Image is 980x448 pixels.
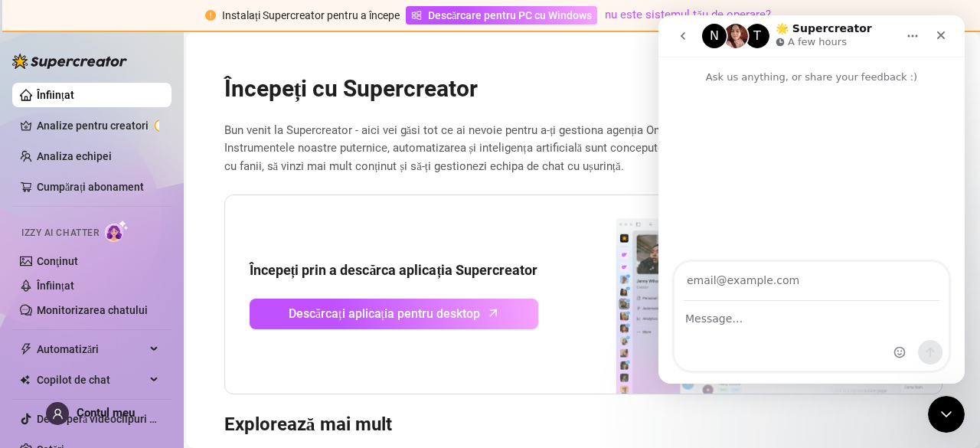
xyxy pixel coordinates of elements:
[222,9,400,21] font: Instalați Supercreator pentru a începe
[224,75,479,102] font: Începeți cu Supercreator
[658,15,965,384] iframe: Chat live prin intercom
[37,113,159,138] a: Analize pentru creatori exclamation-circle
[77,406,135,420] font: Contul meu
[428,9,592,21] font: Descărcare pentru PC cu Windows
[37,343,99,355] font: Automatizări
[37,150,112,162] a: Analiza echipei
[605,8,771,21] a: nu este sistemul tău de operare?
[37,89,74,101] a: Înființat
[928,396,965,433] iframe: Chat live prin intercom
[37,374,110,386] font: Copilot de chat
[37,304,148,316] a: Monitorizarea chatului
[250,299,538,329] a: Descărcați aplicația pentru desktopsăgeată în sus
[485,304,502,322] span: săgeată în sus
[224,123,697,137] font: Bun venit la Supercreator - aici vei găsi tot ce ai nevoie pentru a-ți gestiona agenția OnlyFans.
[52,408,64,420] span: utilizator
[12,54,127,69] img: logo-BBDzfeDw.svg
[224,141,931,173] font: Instrumentele noastre puternice, automatizarea și inteligența artificială sunt concepute pentru a...
[37,280,74,292] a: Înființat
[250,262,538,278] font: Începeți prin a descărca aplicația Supercreator
[21,227,99,238] font: Izzy AI Chatter
[37,181,144,193] a: Cumpărați abonament
[289,306,480,321] font: Descărcați aplicația pentru desktop
[105,220,129,242] img: AI Chatter
[20,343,32,355] span: fulger
[37,413,177,425] a: Descoperă videoclipuri virale
[20,374,30,385] img: Chat Copilot
[37,255,78,267] a: Conţinut
[224,414,392,435] font: Explorează mai mult
[406,6,597,25] a: Descărcare pentru PC cu Windows
[205,10,216,21] span: cerc de exclamații
[411,10,422,21] span: ferestre
[559,195,942,394] img: descărcați aplicația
